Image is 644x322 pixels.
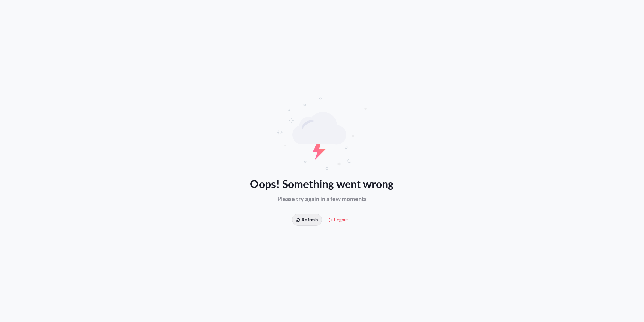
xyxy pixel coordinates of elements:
span: Oops! Something went wrong [250,176,394,192]
button: Refresh [292,214,322,226]
span: Please try again in a few moments [277,195,367,203]
span: Refresh [296,216,318,223]
button: Logout [325,214,352,226]
span: Logout [329,216,348,223]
